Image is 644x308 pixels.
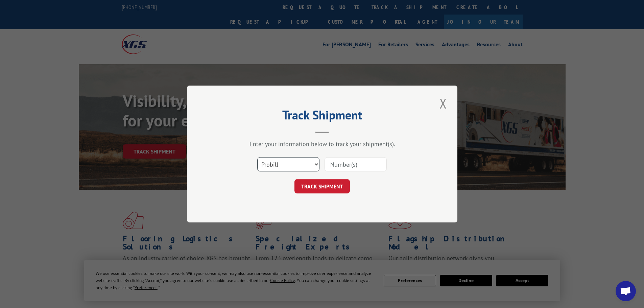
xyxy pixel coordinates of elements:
[294,179,350,193] button: TRACK SHIPMENT
[221,110,424,123] h2: Track Shipment
[437,94,449,113] button: Close modal
[325,157,387,171] input: Number(s)
[221,140,424,148] div: Enter your information below to track your shipment(s).
[616,281,636,301] a: Open chat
